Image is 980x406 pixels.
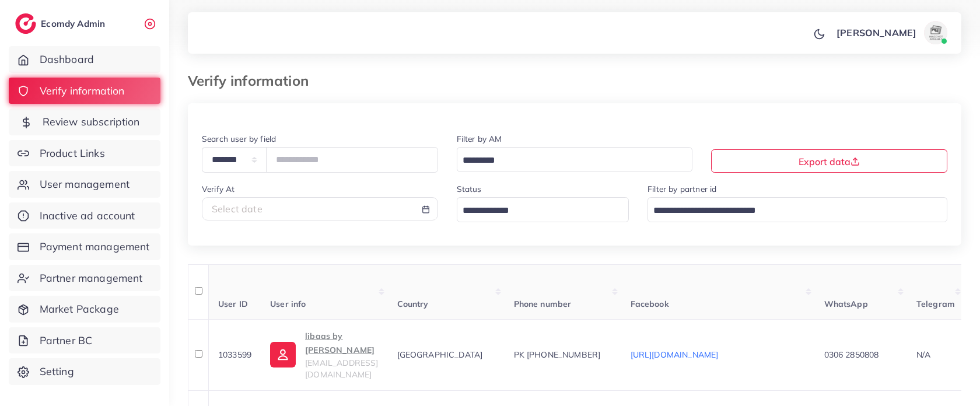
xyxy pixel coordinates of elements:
label: Status [457,183,482,195]
span: Product Links [40,146,105,161]
span: Market Package [40,302,119,317]
span: Dashboard [40,52,94,67]
span: Country [397,299,429,309]
span: Telegram [916,299,955,309]
img: ic-user-info.36bf1079.svg [270,342,296,367]
label: Filter by AM [457,133,502,145]
a: Payment management [9,233,160,260]
h2: Ecomdy Admin [41,18,108,29]
img: avatar [924,21,947,44]
span: Facebook [631,299,669,309]
span: User ID [218,299,248,309]
a: Market Package [9,296,160,323]
a: User management [9,171,160,198]
a: Setting [9,358,160,385]
span: Payment management [40,239,150,254]
a: logoEcomdy Admin [15,13,108,34]
label: Filter by partner id [647,183,716,195]
a: Dashboard [9,46,160,73]
a: Review subscription [9,108,160,135]
a: [PERSON_NAME]avatar [830,21,952,44]
h3: Verify information [188,72,318,89]
input: Search for option [649,201,932,219]
span: Inactive ad account [40,208,135,223]
span: Review subscription [43,114,140,129]
span: Verify information [40,83,125,99]
label: Verify At [202,183,235,195]
span: WhatsApp [824,299,868,309]
span: 1033599 [218,349,251,360]
button: Export data [711,149,947,173]
div: Search for option [457,197,629,222]
span: [GEOGRAPHIC_DATA] [397,349,483,360]
span: Partner BC [40,333,93,348]
span: Partner management [40,271,143,286]
a: Partner BC [9,327,160,354]
label: Search user by field [202,133,276,145]
span: Export data [799,156,860,167]
a: Inactive ad account [9,202,160,229]
span: User management [40,177,129,192]
input: Search for option [459,151,678,169]
span: 0306 2850808 [824,349,879,360]
img: logo [15,13,36,34]
div: Search for option [647,197,947,222]
span: [EMAIL_ADDRESS][DOMAIN_NAME] [305,358,378,380]
a: Partner management [9,265,160,292]
span: PK [PHONE_NUMBER] [514,349,601,360]
span: Phone number [514,299,572,309]
span: Setting [40,364,74,379]
span: Select date [212,203,262,215]
a: Product Links [9,140,160,167]
div: Search for option [457,147,693,172]
a: Verify information [9,78,160,104]
a: [URL][DOMAIN_NAME] [631,349,719,360]
span: User info [270,299,306,309]
p: [PERSON_NAME] [836,26,916,40]
a: libaas by [PERSON_NAME][EMAIL_ADDRESS][DOMAIN_NAME] [270,329,378,381]
input: Search for option [459,201,614,219]
p: libaas by [PERSON_NAME] [305,329,378,357]
span: N/A [916,349,930,360]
